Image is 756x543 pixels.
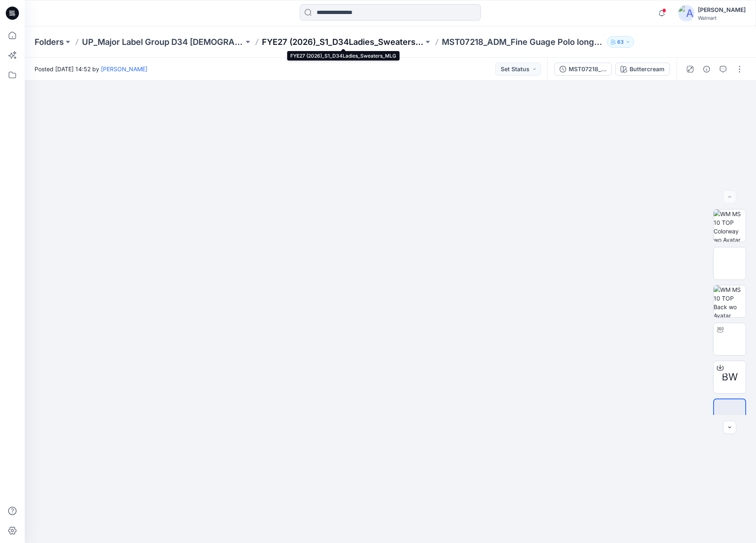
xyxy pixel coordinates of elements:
img: avatar [678,5,695,21]
p: MST07218_ADM_Fine Guage Polo long slv embroidery [442,36,604,48]
img: WM MS 10 TOP Back wo Avatar [714,285,746,317]
a: UP_Major Label Group D34 [DEMOGRAPHIC_DATA] Sweaters [82,36,244,48]
div: MST07218_ADM_Fine Guage Polo long slv [569,65,607,74]
p: 63 [617,37,624,47]
div: Walmart [698,15,746,21]
a: Folders [35,36,64,48]
a: [PERSON_NAME] [101,65,147,72]
button: Details [700,63,713,76]
div: [PERSON_NAME] [698,5,746,15]
span: BW [722,370,738,385]
a: FYE27 (2026)_S1_D34Ladies_Sweaters_MLG [262,36,424,48]
button: 63 [607,36,634,48]
button: Buttercream [615,63,670,76]
div: Buttercream [630,65,665,74]
button: MST07218_ADM_Fine Guage Polo long slv [554,63,612,76]
img: WM MS 10 TOP Colorway wo Avatar [714,210,746,242]
span: Posted [DATE] 14:52 by [35,65,147,73]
